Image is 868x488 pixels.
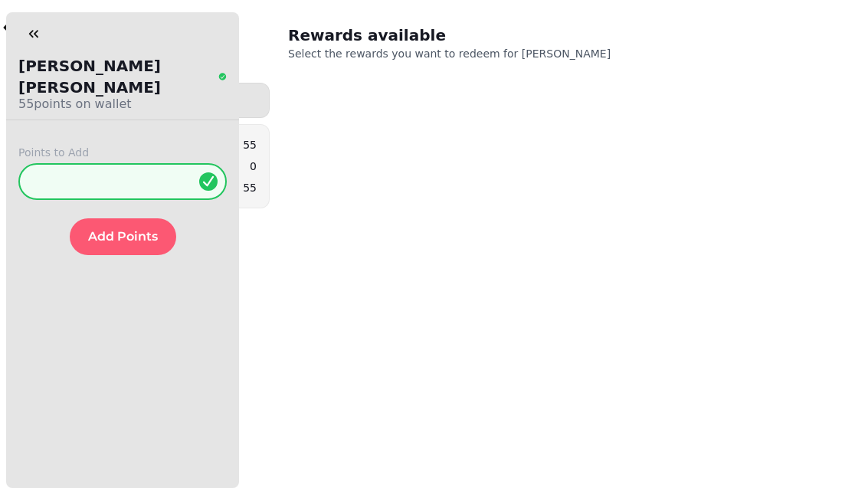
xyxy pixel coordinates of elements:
[243,137,257,152] p: 55
[18,95,227,113] p: 55 points on wallet
[18,55,215,98] p: [PERSON_NAME] [PERSON_NAME]
[288,25,582,46] h2: Rewards available
[250,159,257,174] p: 0
[522,47,611,60] span: [PERSON_NAME]
[70,218,176,255] button: Add Points
[88,231,158,243] span: Add Points
[18,145,227,160] label: Points to Add
[243,180,257,195] p: 55
[288,46,680,61] p: Select the rewards you want to redeem for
